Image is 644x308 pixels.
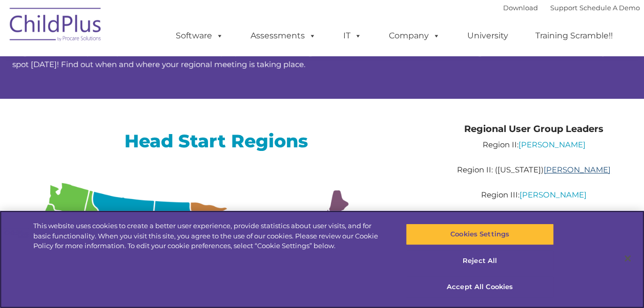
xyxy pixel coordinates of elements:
div: This website uses cookies to create a better user experience, provide statistics about user visit... [33,221,386,251]
font: | [503,4,640,12]
a: Software [165,26,234,46]
button: Reject All [406,250,554,272]
a: [PERSON_NAME] [518,140,585,149]
p: Region II: [435,139,632,151]
a: [PERSON_NAME] [520,190,587,200]
button: Accept All Cookies [406,276,554,298]
h2: Head Start Regions [12,129,421,152]
a: Assessments [240,26,326,46]
img: ChildPlus by Procare Solutions [5,1,107,52]
button: Cookies Settings [406,224,554,245]
a: Support [550,4,577,12]
a: Download [503,4,538,12]
a: IT [333,26,372,46]
a: Training Scramble!! [525,26,623,46]
a: Company [379,26,450,46]
a: Schedule A Demo [579,4,640,12]
p: Region II: ([US_STATE]) [435,164,632,176]
h4: Regional User Group Leaders [435,122,632,136]
button: Close [616,247,639,270]
a: University [457,26,518,46]
a: [PERSON_NAME] [544,165,611,174]
p: Region III: [435,189,632,201]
